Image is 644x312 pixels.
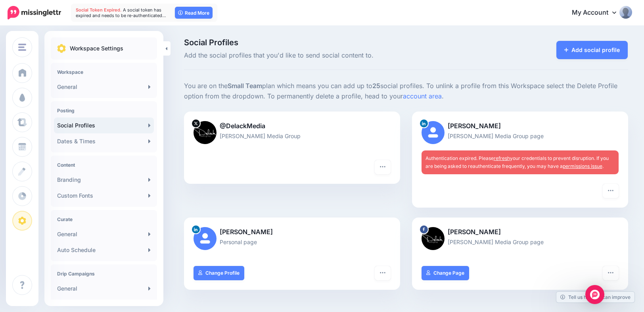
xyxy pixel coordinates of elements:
[57,216,151,222] h4: Curate
[70,44,123,53] p: Workspace Settings
[228,82,262,90] b: Small Team
[422,121,445,144] img: user_default_image.png
[57,162,151,168] h4: Content
[184,81,628,102] p: You are on the plan which means you can add up to social profiles. To unlink a profile from this ...
[57,69,151,75] h4: Workspace
[184,50,476,61] span: Add the social profiles that you'd like to send social content to.
[54,133,154,149] a: Dates & Times
[194,131,391,141] p: [PERSON_NAME] Media Group
[422,131,619,141] p: [PERSON_NAME] Media Group page
[422,121,619,131] p: [PERSON_NAME]
[54,188,154,204] a: Custom Fonts
[76,7,122,13] span: Social Token Expired.
[18,44,26,51] img: menu.png
[54,79,154,95] a: General
[422,227,619,237] p: [PERSON_NAME]
[57,108,151,114] h4: Posting
[194,227,217,250] img: user_default_image.png
[54,242,154,258] a: Auto Schedule
[57,271,151,277] h4: Drip Campaigns
[372,82,380,90] b: 25
[54,172,154,188] a: Branding
[54,226,154,242] a: General
[403,92,442,100] a: account area
[585,285,604,304] div: Open Intercom Messenger
[194,227,391,237] p: [PERSON_NAME]
[556,292,634,302] a: Tell us how we can improve
[194,266,245,280] a: Change Profile
[76,7,166,18] span: A social token has expired and needs to be re-authenticated…
[194,121,217,144] img: 1e188cf9ee109fb7ea2f371351bbb3b5-22970.png
[175,7,213,19] a: Read More
[54,117,154,133] a: Social Profiles
[194,121,391,131] p: @DelackMedia
[57,44,66,53] img: settings.png
[564,3,632,23] a: My Account
[54,281,154,297] a: General
[556,41,628,59] a: Add social profile
[422,227,445,250] img: 998609_10151421728180672_1878189009_n-bsa33178.png
[425,155,609,169] span: Authentication expired. Please your credentials to prevent disruption. If you are being asked to ...
[8,6,61,19] img: Missinglettr
[184,39,476,46] span: Social Profiles
[563,163,602,169] a: permissions issue
[422,266,470,280] a: Change Page
[194,237,391,247] p: Personal page
[494,155,510,161] a: refresh
[422,237,619,247] p: [PERSON_NAME] Media Group page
